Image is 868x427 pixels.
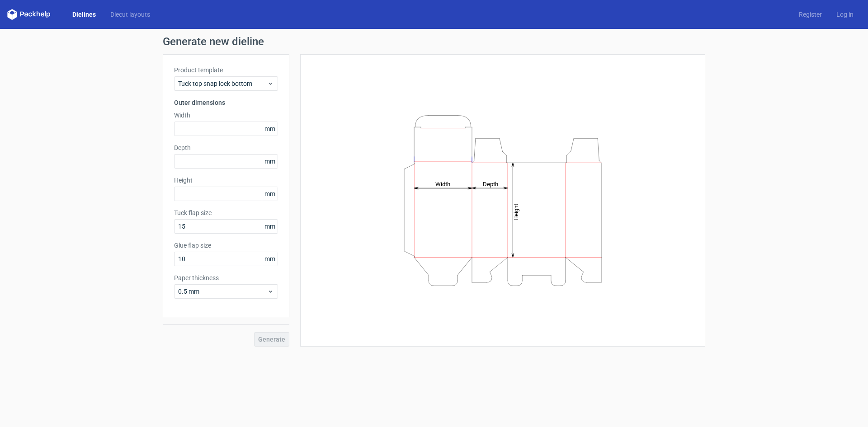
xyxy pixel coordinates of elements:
h3: Outer dimensions [174,98,278,107]
label: Paper thickness [174,273,278,282]
label: Tuck flap size [174,208,278,217]
label: Glue flap size [174,241,278,250]
a: Log in [829,10,861,19]
tspan: Depth [483,180,498,187]
tspan: Height [513,203,519,220]
span: mm [262,122,278,136]
label: Depth [174,143,278,152]
span: Tuck top snap lock bottom [178,79,267,88]
span: mm [262,187,278,201]
h1: Generate new dieline [163,36,705,47]
a: Diecut layouts [103,10,157,19]
tspan: Width [435,180,450,187]
label: Width [174,111,278,120]
span: 0.5 mm [178,287,267,296]
span: mm [262,252,278,266]
a: Dielines [65,10,103,19]
span: mm [262,155,278,168]
span: mm [262,220,278,233]
a: Register [792,10,829,19]
label: Product template [174,66,278,75]
label: Height [174,176,278,185]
